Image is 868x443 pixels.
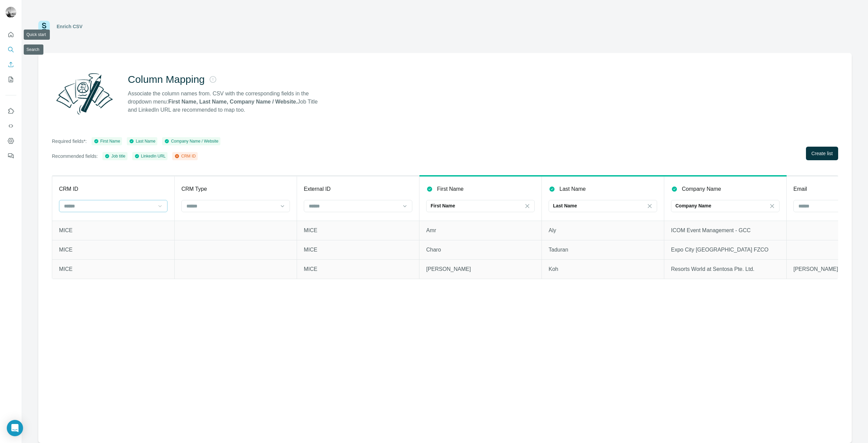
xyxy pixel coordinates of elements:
[426,246,535,254] p: Charo
[549,265,657,273] p: Koh
[5,43,16,56] button: Search
[549,246,657,254] p: Taduran
[164,138,218,144] div: Company Name / Website
[57,23,82,30] div: Enrich CSV
[52,153,98,160] p: Recommended fields:
[304,226,412,235] p: MICE
[671,246,780,254] p: Expo City [GEOGRAPHIC_DATA] FZCO
[59,185,78,193] p: CRM ID
[5,7,16,18] img: Avatar
[811,150,833,157] span: Create list
[59,226,167,235] p: MICE
[5,120,16,132] button: Use Surfe API
[181,185,207,193] p: CRM Type
[549,226,657,235] p: Aly
[437,185,463,193] p: First Name
[5,135,16,147] button: Dashboard
[553,202,577,209] p: Last Name
[134,153,166,159] div: LinkedIn URL
[52,138,87,145] p: Required fields*:
[104,153,125,159] div: Job title
[128,90,324,114] p: Associate the column names from. CSV with the corresponding fields in the dropdown menu: Job Titl...
[7,420,23,436] div: Open Intercom Messenger
[129,138,155,144] div: Last Name
[682,185,721,193] p: Company Name
[5,29,16,41] button: Quick start
[671,226,780,235] p: ICOM Event Management - GCC
[59,265,167,273] p: MICE
[168,99,297,105] strong: First Name, Last Name, Company Name / Website.
[426,265,535,273] p: [PERSON_NAME]
[426,226,535,235] p: Amr
[94,138,120,144] div: First Name
[5,73,16,86] button: My lists
[806,147,838,160] button: Create list
[793,185,807,193] p: Email
[5,150,16,162] button: Feedback
[304,246,412,254] p: MICE
[431,202,455,209] p: First Name
[304,265,412,273] p: MICE
[128,73,205,86] h2: Column Mapping
[671,265,780,273] p: Resorts World at Sentosa Pte. Ltd.
[52,69,117,118] img: Surfe Illustration - Column Mapping
[174,153,196,159] div: CRM ID
[5,58,16,71] button: Enrich CSV
[5,105,16,117] button: Use Surfe on LinkedIn
[304,185,331,193] p: External ID
[675,202,711,209] p: Company Name
[38,21,50,32] img: Surfe Logo
[559,185,586,193] p: Last Name
[59,246,167,254] p: MICE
